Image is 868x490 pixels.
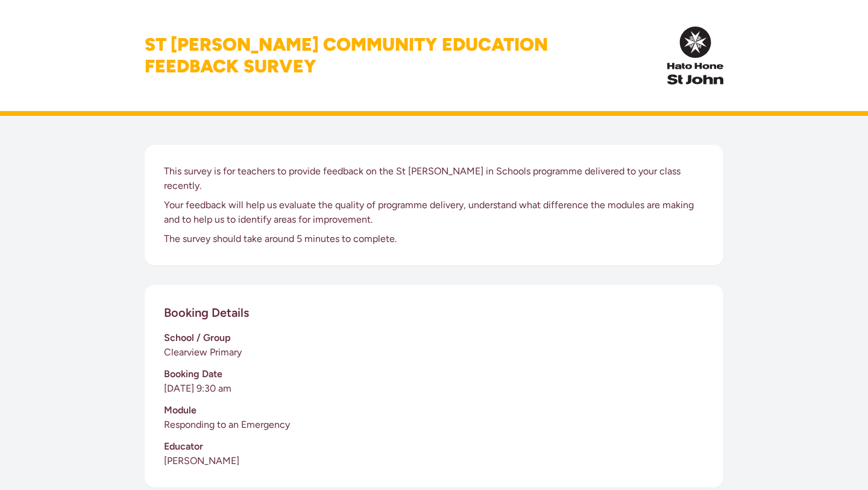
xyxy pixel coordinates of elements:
[145,34,548,77] h1: St [PERSON_NAME] Community Education Feedback Survey
[164,304,249,321] h2: Booking Details
[164,367,704,381] h3: Booking Date
[164,381,704,396] p: [DATE] 9:30 am
[164,454,704,468] p: [PERSON_NAME]
[667,27,723,84] img: InPulse
[164,439,704,454] h3: Educator
[164,198,704,227] p: Your feedback will help us evaluate the quality of programme delivery, understand what difference...
[164,418,704,432] p: Responding to an Emergency
[164,331,704,345] h3: School / Group
[164,232,704,246] p: The survey should take around 5 minutes to complete.
[164,403,704,418] h3: Module
[164,345,704,360] p: Clearview Primary
[164,164,704,193] p: This survey is for teachers to provide feedback on the St [PERSON_NAME] in Schools programme deli...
